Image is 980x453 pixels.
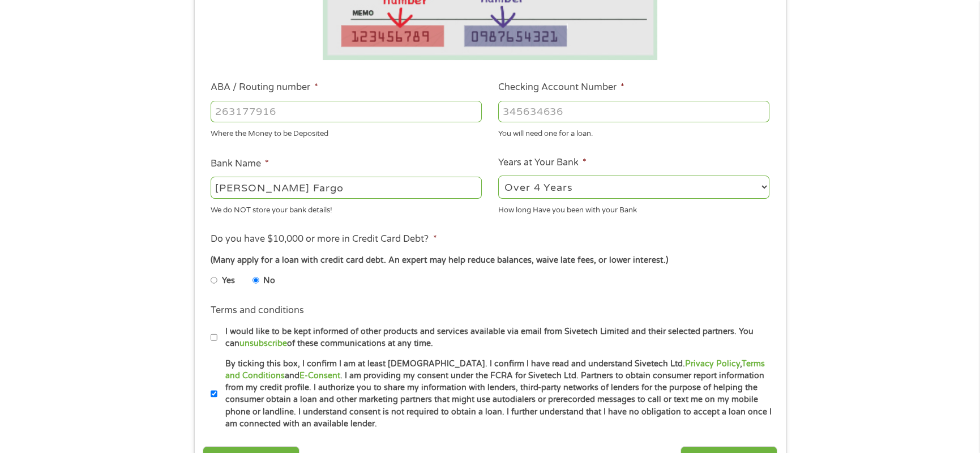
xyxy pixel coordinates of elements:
a: E-Consent [299,371,340,381]
a: Terms and Conditions [225,359,765,381]
label: Do you have $10,000 or more in Credit Card Debt? [211,233,436,245]
div: How long Have you been with your Bank [498,200,769,216]
a: Privacy Policy [685,359,740,369]
div: (Many apply for a loan with credit card debt. An expert may help reduce balances, waive late fees... [211,254,769,267]
label: ABA / Routing number [211,82,318,93]
div: We do NOT store your bank details! [211,200,482,216]
label: Checking Account Number [498,82,624,93]
div: You will need one for a loan. [498,125,769,140]
input: 345634636 [498,101,769,122]
label: By ticking this box, I confirm I am at least [DEMOGRAPHIC_DATA]. I confirm I have read and unders... [217,358,773,430]
label: Terms and conditions [211,305,304,317]
label: Bank Name [211,158,269,170]
label: Years at Your Bank [498,157,587,169]
label: No [263,275,275,287]
a: unsubscribe [239,339,287,348]
input: 263177916 [211,101,482,122]
label: Yes [222,275,235,287]
label: I would like to be kept informed of other products and services available via email from Sivetech... [217,326,773,350]
div: Where the Money to be Deposited [211,125,482,140]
